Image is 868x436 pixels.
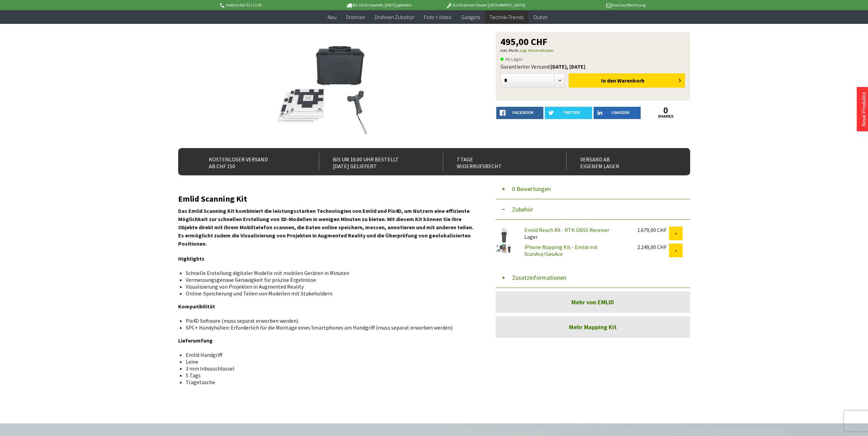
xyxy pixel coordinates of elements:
strong: Das Emlid Scanning Kit kombiniert die leistungsstarken Technologien von Emlid und Pix4D, um Nutze... [178,207,473,247]
span: Technik-Trends [489,14,524,20]
li: SPC+ Handyhüllen: Erforderlich für die Montage eines Smartphones am Handgriff (muss separat erwor... [186,324,470,331]
a: 0 [642,107,689,114]
img: Emlid Reach RX - RTK GNSS Receiver [496,227,513,244]
span: Outlet [533,14,547,20]
img: iPhone Mapping Kit - Emlid mit ScanAce/GeoAce [496,244,513,253]
li: Vermessungsgenaue Genauigkeit für präzise Ergebnisse [186,276,470,283]
span: Warenkorb [617,77,644,84]
li: 3 mm Inbusschlüssel [186,365,470,372]
span: twitter [564,111,580,115]
p: Hotline 032 511 11 03 [219,1,326,9]
a: shares [642,114,689,119]
a: zzgl. Versandkosten [519,48,554,53]
div: Versand ab eigenem Lager [566,153,675,170]
li: Online-Speicherung und Teilen von Modellen mit Stakeholdern [186,290,470,297]
strong: Lieferumfang [178,337,213,344]
span: Drohnen Zubehör [375,14,414,20]
div: 7 Tage Widerrufsrecht [443,153,552,170]
a: Outlet [528,10,552,24]
div: Garantierter Versand: [500,63,685,70]
li: 5 Tags [186,372,470,379]
button: 0 Bewertungen [496,179,690,199]
a: Drohnen Zubehör [370,10,419,24]
li: Schnelle Erstellung digitaler Modelle mit mobilen Geräten in Minuten [186,270,470,276]
a: Technik-Trends [485,10,528,24]
a: Neue Produkte [860,92,867,127]
a: Foto + Video [419,10,456,24]
li: Leine [186,358,470,365]
h2: Emlid Scanning Kit [178,194,475,203]
button: Zubehör [496,199,690,220]
span: Foto + Video [424,14,452,20]
p: Kauf auf Rechnung [539,1,645,9]
div: 2.249,00 CHF [637,244,669,250]
p: inkl. MwSt. [500,46,685,55]
span: 495,00 CHF [500,37,547,46]
div: 1.679,00 CHF [637,227,669,233]
div: Lager [519,227,632,240]
a: Neu [323,10,341,24]
div: Kostenloser Versand ab CHF 150 [195,153,304,170]
span: Neu [328,14,337,20]
a: Emlid Reach RX - RTK GNSS Receiver [524,227,609,233]
button: In den Warenkorb [569,73,685,88]
strong: Kompatibilität [178,303,215,310]
b: [DATE], [DATE] [551,63,585,70]
button: Zusatzinformationen [496,267,690,288]
a: LinkedIn [594,107,641,119]
p: Bis 16 Uhr bestellt, [DATE] geliefert. [326,1,432,9]
a: Mehr Mapping Kit [496,316,690,338]
li: Emlid Handgriff [186,351,470,358]
strong: Highlights [178,255,204,262]
span: Drohnen [346,14,365,20]
span: facebook [513,111,534,115]
li: Tragetasche [186,379,470,386]
a: Drohnen [341,10,370,24]
span: An Lager [500,55,523,63]
a: Gadgets [456,10,485,24]
div: Bis um 16:00 Uhr bestellt [DATE] geliefert [319,153,428,170]
a: facebook [496,107,544,119]
a: twitter [545,107,592,119]
a: Mehr von EMLID [496,291,690,313]
span: LinkedIn [612,111,629,115]
li: Visualisierung von Projekten in Augmented Reality [186,283,470,290]
span: In den [601,77,616,84]
img: Emlid Scanning Kit [272,32,381,141]
span: Gadgets [461,14,480,20]
a: iPhone Mapping Kit - Emlid mit ScanAce/GeoAce [524,244,598,257]
p: DJI Drohnen Dealer [GEOGRAPHIC_DATA] [432,1,539,9]
li: Pix4D Software (muss separat erworben werden) [186,317,470,324]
